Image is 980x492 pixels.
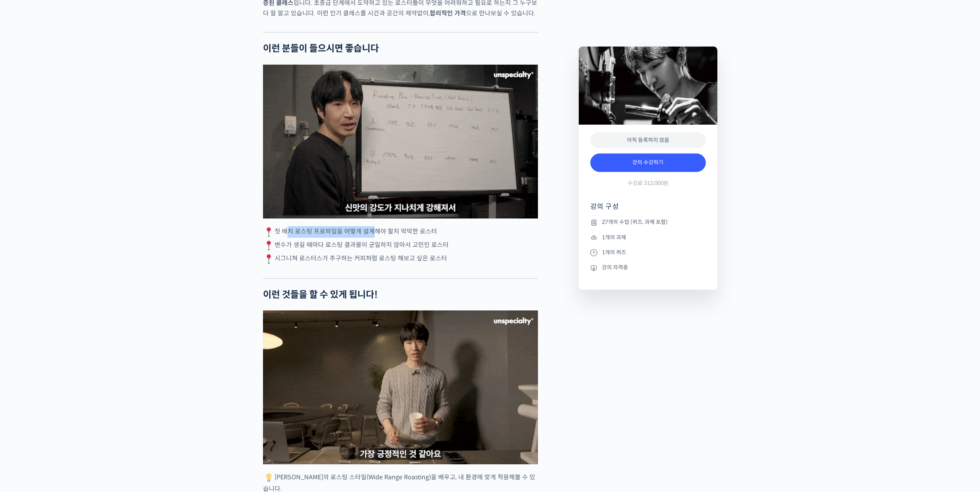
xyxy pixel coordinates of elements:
img: 📍 [264,227,273,237]
img: 📍 [264,254,273,264]
span: 설정 [119,255,128,262]
span: 홈 [24,255,29,262]
strong: 이런 것들을 할 수 있게 됩니다! [263,289,378,300]
p: 변수가 생길 때마다 로스팅 결과물이 균일하지 않아서 고민인 로스터 [263,240,538,251]
p: 시그니쳐 로스터스가 추구하는 커피처럼 로스팅 해보고 싶은 로스터 [263,253,538,265]
div: 3 / 3 [263,65,538,218]
a: 설정 [99,244,148,263]
div: 아직 등록하지 않음 [590,132,706,148]
li: 27개의 수업 (퀴즈, 과제 포함) [590,218,706,227]
img: 💡 [264,473,273,482]
strong: 이런 분들이 들으시면 좋습니다 [263,43,379,54]
a: 강의 수강하기 [590,153,706,172]
span: 수강료 312,000원 [628,180,668,187]
a: 대화 [51,244,99,263]
li: 1개의 과제 [590,233,706,242]
li: 강의 자격증 [590,263,706,272]
img: 📍 [264,241,273,250]
p: 첫 배치 로스팅 프로파일을 어떻게 설계해야 할지 막막한 로스터 [263,226,538,238]
li: 1개의 퀴즈 [590,248,706,257]
h4: 강의 구성 [590,202,706,217]
span: 대화 [70,256,80,262]
a: 홈 [2,244,51,263]
div: 3 / 3 [263,310,538,464]
strong: 합리적인 가격 [430,9,466,17]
